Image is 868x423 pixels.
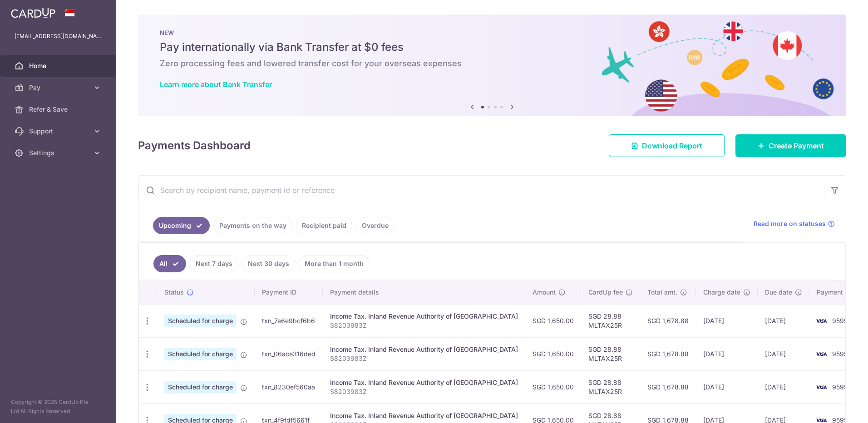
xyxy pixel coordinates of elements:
div: Income Tax. Inland Revenue Authority of [GEOGRAPHIC_DATA] [330,345,518,354]
td: [DATE] [758,370,809,403]
a: All [153,255,186,272]
a: Next 7 days [190,255,238,272]
span: Scheduled for charge [164,348,237,360]
a: More than 1 month [299,255,370,272]
span: Read more on statuses [754,219,826,228]
span: Total amt. [647,288,677,297]
td: SGD 28.88 MLTAX25R [581,337,640,370]
h4: Payments Dashboard [138,138,251,154]
td: [DATE] [696,370,758,403]
a: Overdue [356,217,395,234]
th: Payment details [323,280,525,304]
td: [DATE] [758,304,809,337]
div: Income Tax. Inland Revenue Authority of [GEOGRAPHIC_DATA] [330,378,518,387]
td: SGD 1,650.00 [525,304,581,337]
div: Income Tax. Inland Revenue Authority of [GEOGRAPHIC_DATA] [330,411,518,420]
span: CardUp fee [588,288,623,297]
p: S8203983Z [330,354,518,363]
td: [DATE] [758,337,809,370]
img: Bank Card [812,349,830,359]
img: Bank Card [812,382,830,393]
td: txn_06ace316ded [255,337,323,370]
span: 9595 [832,350,848,358]
img: Bank transfer banner [138,15,846,116]
td: txn_7a6e9bcf6b6 [255,304,323,337]
h5: Pay internationally via Bank Transfer at $0 fees [160,40,824,54]
input: Search by recipient name, payment id or reference [138,176,824,205]
td: SGD 28.88 MLTAX25R [581,304,640,337]
span: Status [164,288,184,297]
img: CardUp [11,7,55,18]
span: 9595 [832,383,848,391]
span: Refer & Save [29,105,89,114]
p: NEW [160,29,824,36]
td: SGD 28.88 MLTAX25R [581,370,640,403]
span: Download Report [642,140,702,151]
img: Bank Card [812,315,830,326]
td: SGD 1,650.00 [525,337,581,370]
td: SGD 1,678.88 [640,304,696,337]
span: Settings [29,148,89,157]
p: S8203983Z [330,387,518,396]
span: Due date [765,288,792,297]
td: SGD 1,678.88 [640,337,696,370]
td: [DATE] [696,337,758,370]
a: Recipient paid [296,217,352,234]
td: SGD 1,678.88 [640,370,696,403]
span: Scheduled for charge [164,381,237,393]
span: Home [29,61,89,70]
p: [EMAIL_ADDRESS][DOMAIN_NAME] [15,32,102,41]
a: Download Report [609,134,725,157]
td: SGD 1,650.00 [525,370,581,403]
span: Pay [29,83,89,92]
a: Next 30 days [242,255,295,272]
span: Scheduled for charge [164,315,237,327]
span: Amount [533,288,556,297]
th: Payment ID [255,280,323,304]
td: [DATE] [696,304,758,337]
a: Create Payment [735,134,846,157]
p: S8203983Z [330,321,518,330]
div: Income Tax. Inland Revenue Authority of [GEOGRAPHIC_DATA] [330,312,518,321]
a: Learn more about Bank Transfer [160,80,272,89]
a: Read more on statuses [754,219,835,228]
h6: Zero processing fees and lowered transfer cost for your overseas expenses [160,58,824,69]
td: txn_8230ef560aa [255,370,323,403]
a: Payments on the way [213,217,292,234]
a: Upcoming [153,217,210,234]
span: Charge date [703,288,740,297]
span: Support [29,127,89,136]
span: 9595 [832,317,848,325]
span: Create Payment [769,140,824,151]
